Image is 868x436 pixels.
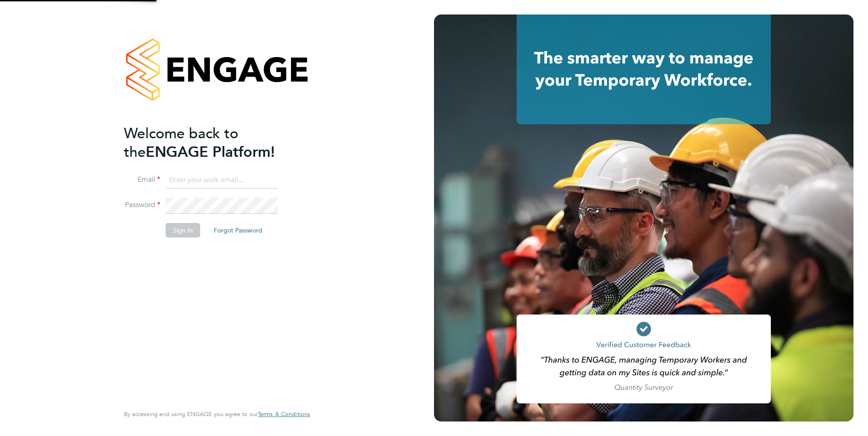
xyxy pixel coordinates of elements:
button: Sign In [166,223,200,237]
label: Email [124,175,160,184]
span: Terms & Conditions [258,410,310,418]
span: Welcome back to the [124,125,238,161]
span: By accessing and using ENGAGE you agree to our [124,410,310,418]
button: Forgot Password [207,223,270,237]
input: Enter your work email... [166,172,278,189]
h2: ENGAGE Platform! [124,124,301,161]
label: Password [124,200,160,210]
a: Terms & Conditions [258,411,310,418]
